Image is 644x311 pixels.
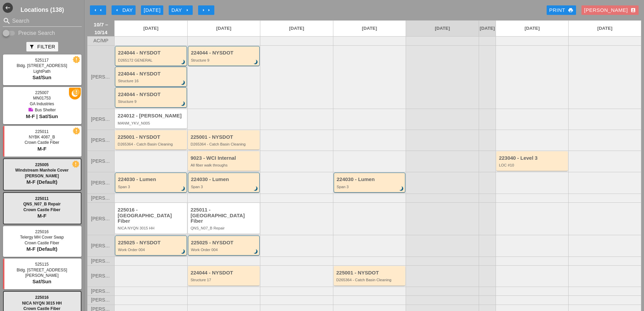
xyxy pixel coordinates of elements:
input: Search [12,16,72,26]
a: [DATE] [406,21,479,36]
i: pause_circle_filled [69,88,81,99]
span: QNS_N07_B Repair [23,202,61,206]
div: 224030 - Lumen [191,177,258,182]
div: 225016 - [GEOGRAPHIC_DATA] Fiber [118,207,185,224]
button: Day [169,5,193,15]
a: [DATE] [569,21,641,36]
button: Shrink Sidebar [3,3,13,13]
span: M-F (Default) [26,179,57,185]
span: [PERSON_NAME] [91,196,111,201]
span: Windstream Manhole Cover [15,168,69,173]
div: All fiber walk throughs [191,163,258,167]
div: Structure 9 [191,58,258,62]
a: [DATE] [115,21,187,36]
span: Crown Castle Fiber [25,140,59,145]
div: 224044 - NYSDOT [118,71,185,77]
span: 525115 [35,262,49,267]
i: arrow_right [185,7,190,13]
span: Bldg. [STREET_ADDRESS] [17,63,67,68]
i: brightness_3 [180,100,187,108]
span: [PERSON_NAME] [91,74,111,80]
a: [DATE] [188,21,260,36]
div: Print [549,6,573,14]
div: Work Order 004 [118,248,185,252]
button: Day [112,5,136,15]
span: Crown Castle Fiber [25,241,59,245]
span: Crown Castle Fiber [23,207,60,212]
div: Span 3 [118,185,185,189]
div: 224044 - NYSDOT [118,92,185,97]
div: 224030 - Lumen [118,177,185,182]
span: [PERSON_NAME] [91,297,111,303]
i: print [568,7,573,13]
i: arrow_right [201,7,206,13]
div: 225001 - NYSDOT [191,134,258,140]
div: D265172 GENERAL [118,58,185,62]
button: Move Back 1 Week [90,5,106,15]
button: [PERSON_NAME] [581,5,639,15]
i: brightness_3 [180,248,187,256]
div: D265364 - Catch Basin Cleaning [191,142,258,146]
div: 225001 - NYSDOT [118,134,185,140]
div: Filter [29,43,55,51]
div: Enable Precise search to match search terms exactly. [3,29,82,37]
div: Structure 9 [118,99,185,104]
span: Crown Castle Fiber [23,306,60,311]
div: 9023 - WCI Internal [191,155,258,161]
div: 224012 - [PERSON_NAME] [118,113,185,119]
div: 223040 - Level 3 [499,155,567,161]
span: Bldg. [STREET_ADDRESS] [17,268,67,272]
div: 224044 - NYSDOT [191,270,258,276]
div: NICA NYQN 3015 HH [118,226,185,230]
a: [DATE] [333,21,406,36]
div: D265364 - Catch Basin Cleaning [118,142,185,146]
span: 225016 [35,229,49,234]
div: 224030 - Lumen [337,177,404,182]
div: LOC #10 [499,163,567,167]
div: 225001 - NYSDOT [336,270,404,276]
span: 225016 [35,295,49,300]
div: 224044 - NYSDOT [118,50,185,56]
i: account_box [630,7,636,13]
span: 225007 [35,90,49,95]
div: D265364 - Catch Basin Cleaning [336,278,404,282]
div: MANM_YKV_N005 [118,121,185,125]
i: arrow_left [93,7,98,13]
span: [PERSON_NAME] [91,243,111,248]
i: new_releases [73,161,79,167]
i: new_releases [73,128,79,134]
i: west [3,3,13,13]
button: [DATE] [141,5,163,15]
i: filter_alt [29,44,34,49]
i: new_releases [73,89,79,95]
span: Sat/Sun [32,74,51,80]
a: Print [547,5,576,15]
span: M-F [38,146,47,152]
div: [DATE] [144,6,161,14]
div: Day [171,6,190,14]
a: [DATE] [260,21,333,36]
div: [PERSON_NAME] [584,6,636,14]
span: [PERSON_NAME] [91,159,111,164]
span: MN01753 [33,96,51,101]
span: M-F | Sat/Sun [26,113,58,119]
div: Work Order 004 [191,248,258,252]
i: arrow_left [114,7,120,13]
span: [PERSON_NAME] [91,259,111,264]
i: brightness_3 [252,248,260,256]
i: brightness_3 [252,59,260,66]
span: NICA NYQN 3015 HH [22,301,62,306]
span: 225011 [35,196,49,201]
div: Structure 17 [191,278,258,282]
span: 225011 [35,129,49,134]
span: [PERSON_NAME] [91,138,111,143]
span: [PERSON_NAME] [91,180,111,185]
div: Span 3 [337,185,404,189]
i: arrow_left [98,7,103,13]
span: [PERSON_NAME] [91,289,111,294]
i: brightness_3 [180,79,187,87]
span: 10/7 – 10/14 [91,21,111,36]
span: AC/MP [93,38,108,43]
div: 224044 - NYSDOT [191,50,258,56]
span: Telergy MH Cover Swap [20,235,64,240]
